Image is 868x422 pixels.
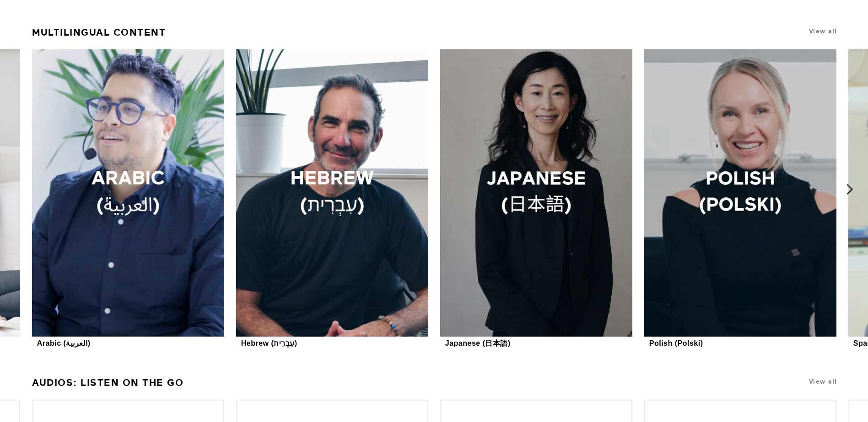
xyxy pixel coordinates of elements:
a: Polish (Polski)Polish (Polski) [644,49,836,349]
a: Arabic (العربية)Arabic (العربية) [32,49,224,349]
div: Arabic (العربية) [37,339,91,348]
a: View all [809,378,837,385]
a: Hebrew (עִבְרִית)Hebrew (עִבְרִית) [236,49,428,349]
a: View all [809,28,837,35]
div: Hebrew (עִבְרִית) [241,339,297,348]
div: Polish (Polski) [649,339,703,348]
a: Audios: Listen On the Go [32,373,183,392]
a: Multilingual Content [32,23,166,42]
a: Japanese (日本語)Japanese (日本語) [440,49,632,349]
div: Japanese (日本語) [445,339,511,348]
